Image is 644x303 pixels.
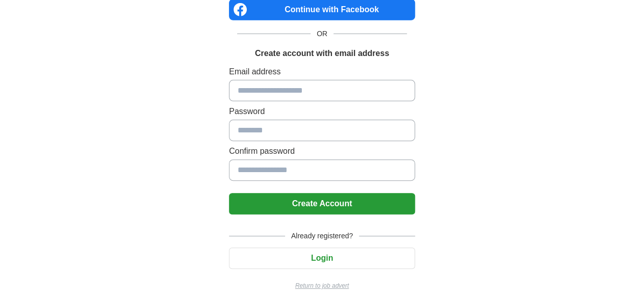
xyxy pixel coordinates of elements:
label: Confirm password [229,145,415,157]
span: Already registered? [285,231,359,241]
span: OR [311,29,333,39]
a: Return to job advert [229,281,415,290]
label: Email address [229,66,415,78]
label: Password [229,105,415,118]
button: Create Account [229,193,415,214]
a: Login [229,254,415,262]
h1: Create account with email address [255,47,389,60]
button: Login [229,247,415,269]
